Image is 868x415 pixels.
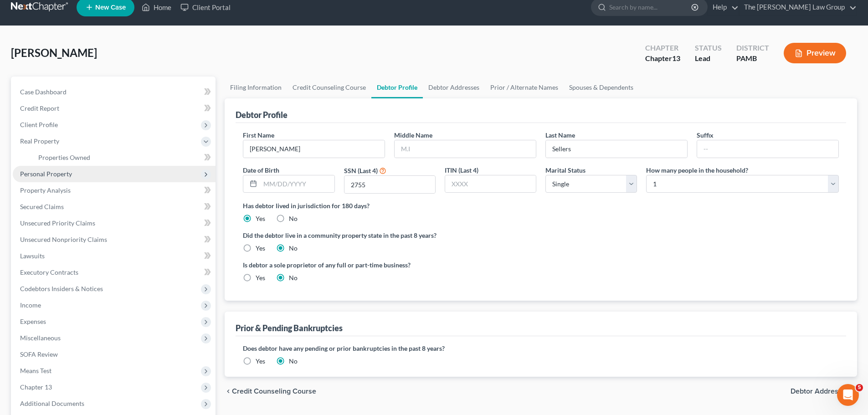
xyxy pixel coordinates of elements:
[445,175,536,193] input: XXXX
[697,140,838,158] input: --
[13,346,216,363] a: SOFA Review
[20,104,59,112] span: Credit Report
[13,264,216,281] a: Executory Contracts
[20,252,45,260] span: Lawsuits
[20,236,107,243] span: Unsecured Nonpriority Claims
[20,88,67,96] span: Case Dashboard
[784,43,846,63] button: Preview
[13,199,216,215] a: Secured Claims
[289,244,298,253] label: No
[289,273,298,282] label: No
[225,388,232,395] i: chevron_left
[20,301,41,309] span: Income
[20,400,84,407] span: Additional Documents
[243,231,839,240] label: Did the debtor live in a community property state in the past 8 years?
[260,175,334,193] input: MM/DD/YYYY
[287,77,371,98] a: Credit Counseling Course
[20,121,58,128] span: Client Profile
[20,137,59,145] span: Real Property
[243,140,385,158] input: --
[20,334,61,342] span: Miscellaneous
[31,149,216,166] a: Properties Owned
[736,43,769,53] div: District
[736,53,769,64] div: PAMB
[20,383,52,391] span: Chapter 13
[13,231,216,248] a: Unsecured Nonpriority Claims
[697,130,714,140] label: Suffix
[856,384,863,391] span: 5
[371,77,423,98] a: Debtor Profile
[395,140,536,158] input: M.I
[236,323,343,333] div: Prior & Pending Bankruptcies
[20,318,46,325] span: Expenses
[243,165,279,175] label: Date of Birth
[545,165,586,175] label: Marital Status
[20,350,58,358] span: SOFA Review
[20,203,64,210] span: Secured Claims
[344,176,435,193] input: XXXX
[13,248,216,264] a: Lawsuits
[645,53,680,64] div: Chapter
[256,357,265,366] label: Yes
[289,357,298,366] label: No
[837,384,859,406] iframe: Intercom live chat
[20,170,72,178] span: Personal Property
[20,186,71,194] span: Property Analysis
[243,343,839,353] label: Does debtor have any pending or prior bankruptcies in the past 8 years?
[256,244,265,253] label: Yes
[13,215,216,231] a: Unsecured Priority Claims
[225,77,287,98] a: Filing Information
[645,43,680,53] div: Chapter
[20,219,95,227] span: Unsecured Priority Claims
[695,53,722,64] div: Lead
[289,214,298,223] label: No
[545,130,575,140] label: Last Name
[20,367,51,374] span: Means Test
[256,214,265,223] label: Yes
[13,100,216,117] a: Credit Report
[672,54,680,62] span: 13
[13,84,216,100] a: Case Dashboard
[445,165,478,175] label: ITIN (Last 4)
[232,388,316,395] span: Credit Counseling Course
[564,77,639,98] a: Spouses & Dependents
[13,182,216,199] a: Property Analysis
[95,4,126,11] span: New Case
[243,130,274,140] label: First Name
[236,109,288,120] div: Debtor Profile
[225,388,316,395] button: chevron_left Credit Counseling Course
[11,46,97,59] span: [PERSON_NAME]
[791,388,850,395] span: Debtor Addresses
[344,166,378,175] label: SSN (Last 4)
[791,388,857,395] button: Debtor Addresses chevron_right
[423,77,485,98] a: Debtor Addresses
[20,268,78,276] span: Executory Contracts
[546,140,687,158] input: --
[485,77,564,98] a: Prior / Alternate Names
[243,201,839,210] label: Has debtor lived in jurisdiction for 180 days?
[256,273,265,282] label: Yes
[394,130,432,140] label: Middle Name
[38,154,90,161] span: Properties Owned
[646,165,748,175] label: How many people in the household?
[20,285,103,292] span: Codebtors Insiders & Notices
[243,260,536,270] label: Is debtor a sole proprietor of any full or part-time business?
[695,43,722,53] div: Status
